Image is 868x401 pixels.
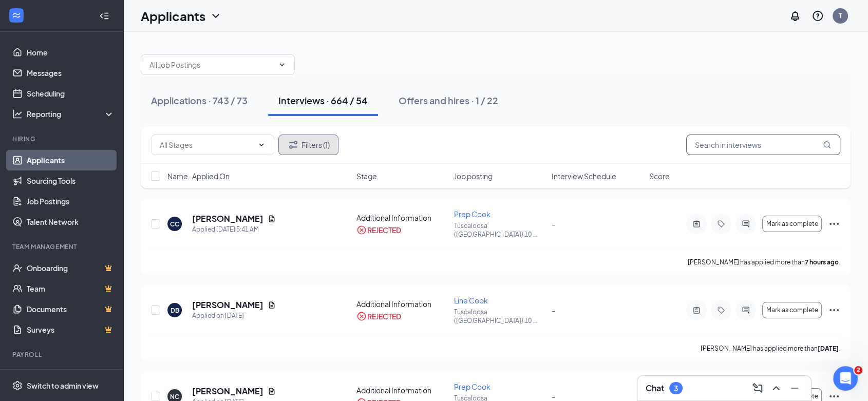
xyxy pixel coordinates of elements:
[552,171,616,181] span: Interview Schedule
[749,380,766,396] button: ComposeMessage
[839,11,842,20] div: T
[454,296,488,305] span: Line Cook
[170,220,179,228] div: CC
[552,392,555,401] span: -
[160,139,253,150] input: All Stages
[27,258,115,278] a: OnboardingCrown
[268,301,276,309] svg: Document
[715,306,727,314] svg: Tag
[11,10,22,21] svg: WorkstreamLogo
[649,171,670,181] span: Score
[805,258,839,266] b: 7 hours ago
[12,109,23,119] svg: Analysis
[27,109,115,119] div: Reporting
[287,139,299,151] svg: Filter
[27,319,115,340] a: SurveysCrown
[99,11,109,21] svg: Collapse
[27,380,99,391] div: Switch to admin view
[210,10,222,22] svg: ChevronDown
[367,225,401,235] div: REJECTED
[686,135,840,155] input: Search in interviews
[454,171,493,181] span: Job posting
[257,141,266,149] svg: ChevronDown
[740,220,752,228] svg: ActiveChat
[278,61,286,69] svg: ChevronDown
[823,141,831,149] svg: MagnifyingGlass
[12,350,112,359] div: Payroll
[690,220,703,228] svg: ActiveNote
[751,382,764,394] svg: ComposeMessage
[27,170,115,191] a: Sourcing Tools
[268,215,276,223] svg: Document
[454,308,545,325] p: Tuscaloosa ([GEOGRAPHIC_DATA]) 10 ...
[356,171,377,181] span: Stage
[12,135,112,143] div: Hiring
[688,258,840,266] p: [PERSON_NAME] has applied more than .
[762,216,822,232] button: Mark as complete
[701,344,840,353] p: [PERSON_NAME] has applied more than .
[552,305,555,315] span: -
[192,299,263,311] h5: [PERSON_NAME]
[788,382,801,394] svg: Minimize
[12,242,112,251] div: Team Management
[356,225,367,235] svg: CrossCircle
[818,345,839,352] b: [DATE]
[192,386,263,397] h5: [PERSON_NAME]
[27,63,115,83] a: Messages
[278,94,368,107] div: Interviews · 664 / 54
[170,392,179,401] div: NC
[789,10,801,22] svg: Notifications
[768,380,784,396] button: ChevronUp
[828,218,840,230] svg: Ellipses
[278,135,338,155] button: Filter Filters (1)
[828,304,840,316] svg: Ellipses
[766,220,818,227] span: Mark as complete
[674,384,678,393] div: 3
[646,383,664,394] h3: Chat
[268,387,276,395] svg: Document
[27,299,115,319] a: DocumentsCrown
[27,83,115,104] a: Scheduling
[149,59,274,70] input: All Job Postings
[454,209,490,219] span: Prep Cook
[833,366,858,391] iframe: Intercom live chat
[27,150,115,170] a: Applicants
[141,7,205,25] h1: Applicants
[151,94,248,107] div: Applications · 743 / 73
[740,306,752,314] svg: ActiveChat
[762,302,822,318] button: Mark as complete
[192,224,276,235] div: Applied [DATE] 5:41 AM
[27,278,115,299] a: TeamCrown
[367,311,401,321] div: REJECTED
[356,385,448,395] div: Additional Information
[786,380,803,396] button: Minimize
[356,213,448,223] div: Additional Information
[12,380,23,391] svg: Settings
[167,171,230,181] span: Name · Applied On
[454,221,545,239] p: Tuscaloosa ([GEOGRAPHIC_DATA]) 10 ...
[552,219,555,228] span: -
[356,311,367,321] svg: CrossCircle
[27,212,115,232] a: Talent Network
[454,382,490,391] span: Prep Cook
[27,191,115,212] a: Job Postings
[27,42,115,63] a: Home
[854,366,862,374] span: 2
[27,366,115,386] a: PayrollCrown
[356,299,448,309] div: Additional Information
[715,220,727,228] svg: Tag
[770,382,782,394] svg: ChevronUp
[766,307,818,314] span: Mark as complete
[192,213,263,224] h5: [PERSON_NAME]
[192,311,276,321] div: Applied on [DATE]
[399,94,498,107] div: Offers and hires · 1 / 22
[171,306,179,315] div: DB
[690,306,703,314] svg: ActiveNote
[812,10,824,22] svg: QuestionInfo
